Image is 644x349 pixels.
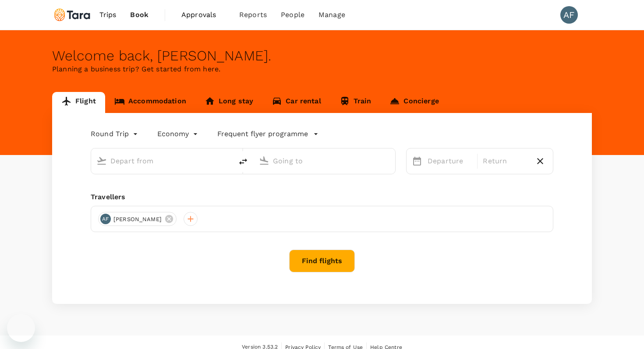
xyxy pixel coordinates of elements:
iframe: Button to launch messaging window [7,314,35,342]
button: delete [233,151,254,172]
button: Frequent flyer programme [217,129,318,139]
button: Open [389,160,391,162]
div: AF[PERSON_NAME] [98,212,177,226]
input: Depart from [110,154,214,168]
a: Train [330,92,381,113]
div: Welcome back , [PERSON_NAME] . [52,48,592,64]
div: Round Trip [91,127,140,141]
button: Open [226,160,228,162]
a: Flight [52,92,105,113]
a: Car rental [262,92,330,113]
a: Accommodation [105,92,195,113]
img: Tara Climate Ltd [52,5,92,25]
div: AF [560,6,578,24]
p: Frequent flyer programme [217,129,308,139]
p: Return [483,156,527,166]
div: Economy [157,127,200,141]
span: Trips [99,10,117,20]
span: [PERSON_NAME] [108,215,167,224]
input: Going to [273,154,377,168]
a: Concierge [380,92,448,113]
p: Planning a business trip? Get started from here. [52,64,592,74]
button: Find flights [289,250,355,272]
div: Travellers [91,192,553,202]
p: Departure [428,156,472,166]
span: Approvals [181,10,225,20]
span: People [281,10,304,20]
span: Reports [239,10,267,20]
a: Long stay [195,92,262,113]
div: AF [100,214,111,224]
span: Manage [318,10,345,20]
span: Book [130,10,149,20]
